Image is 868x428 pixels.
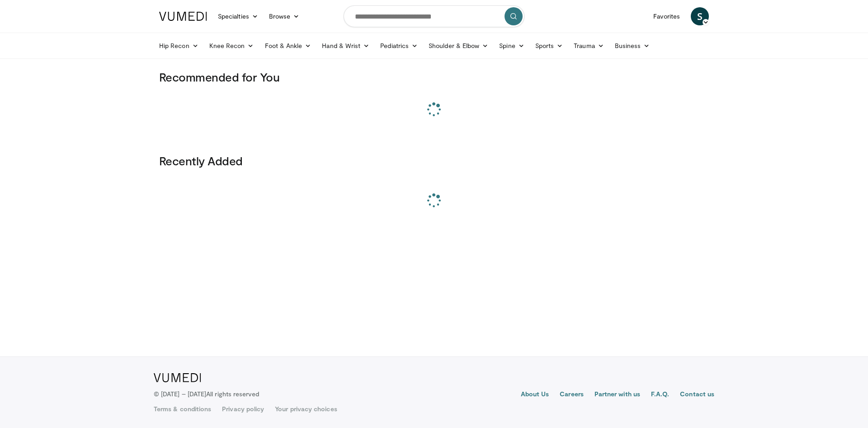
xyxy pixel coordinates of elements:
a: Foot & Ankle [259,37,317,55]
span: All rights reserved [206,390,259,398]
a: About Us [521,390,549,400]
a: Contact us [680,390,714,400]
a: Partner with us [594,390,640,400]
a: Pediatrics [375,37,423,55]
a: Browse [264,7,305,25]
a: Favorites [648,7,685,25]
a: Your privacy choices [275,404,337,414]
a: Knee Recon [204,37,259,55]
a: Specialties [212,7,264,25]
input: Search topics, interventions [344,5,524,27]
p: © [DATE] – [DATE] [154,390,259,399]
h3: Recently Added [159,154,709,168]
a: Hip Recon [154,37,204,55]
img: VuMedi Logo [154,373,201,382]
h3: Recommended for You [159,70,709,84]
a: F.A.Q. [651,390,669,400]
a: Business [609,37,656,55]
a: Terms & conditions [154,404,211,414]
a: Trauma [568,37,609,55]
a: S [691,7,709,25]
a: Careers [560,390,584,400]
a: Sports [530,37,569,55]
img: VuMedi Logo [159,12,207,21]
a: Shoulder & Elbow [423,37,494,55]
a: Spine [494,37,529,55]
a: Privacy policy [222,404,264,414]
a: Hand & Wrist [316,37,375,55]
